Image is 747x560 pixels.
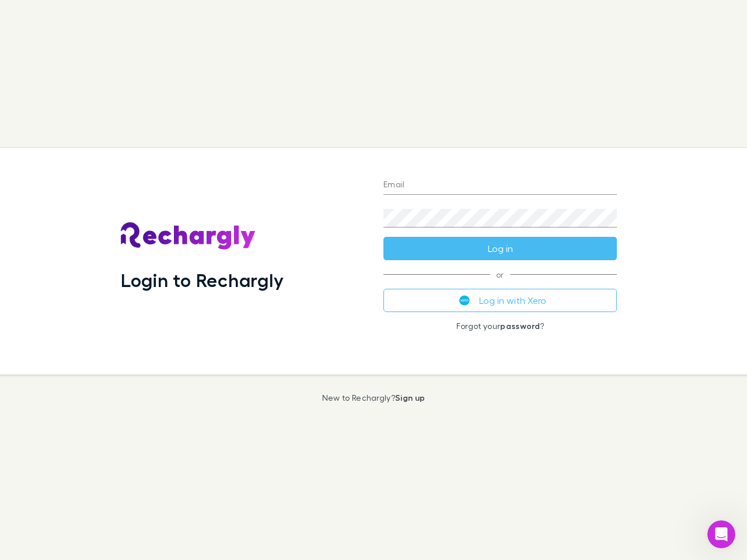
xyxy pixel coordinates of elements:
h1: Login to Rechargly [121,269,284,291]
img: Xero's logo [459,295,470,306]
a: Sign up [395,393,425,402]
p: New to Rechargly? [322,393,425,402]
p: Forgot your ? [383,321,617,331]
img: Rechargly's Logo [121,222,256,250]
button: Log in with Xero [383,289,617,312]
a: password [500,321,540,331]
button: Log in [383,237,617,260]
iframe: Intercom live chat [707,520,735,548]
